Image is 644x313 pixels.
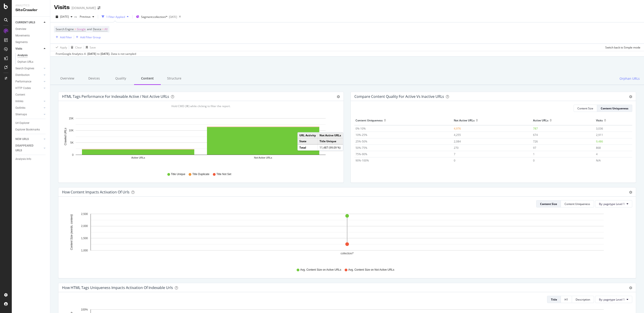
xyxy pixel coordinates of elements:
[15,33,47,38] a: Movements
[356,127,366,130] span: 0%-10%
[356,140,367,143] span: 25%-50%
[15,112,27,117] div: Sitemaps
[15,157,31,161] div: Analysis Info
[15,127,47,132] a: Explorer Bookmarks
[15,7,46,13] div: SiteCrawler
[596,133,603,137] span: 2,911
[69,117,74,120] text: 15K
[620,76,640,81] span: Orphan URLs
[533,159,535,162] span: 0
[356,146,367,150] span: 50%-75%
[15,4,46,7] div: Analytics
[565,202,590,206] div: Content Uniqueness
[81,72,107,85] div: Devices
[69,44,82,51] button: Clear
[161,72,187,85] div: Structure
[15,92,25,97] div: Content
[254,156,272,159] text: Not Active URLs
[341,252,354,255] text: collection/*
[87,52,96,56] div: [DATE]
[87,27,92,31] span: and
[134,72,161,85] div: Content
[15,137,29,142] div: NEW URLS
[337,95,340,98] div: gear
[15,79,42,84] a: Performance
[64,128,67,145] text: Crawled URLs
[629,95,632,98] div: gear
[56,27,74,31] span: Search Engine
[15,73,42,77] a: Distribution
[547,296,561,303] button: Title
[81,237,88,240] text: 1,500
[15,20,35,25] div: CURRENT URLS
[93,27,101,31] span: Device
[596,152,598,156] span: 4
[533,127,538,130] span: 787
[629,298,639,308] iframe: Intercom live chat
[15,27,47,31] a: Overview
[62,190,130,194] div: How content impacts activation of urls
[596,127,603,130] span: 3,036
[90,46,96,49] div: Save
[70,214,73,250] text: Content Size (words, content)
[596,140,603,143] span: 9,486
[78,15,91,19] span: Previous
[15,73,30,77] div: Distribution
[17,53,28,58] div: Analysis
[15,79,31,84] div: Performance
[74,15,78,19] span: vs
[81,308,88,311] text: 100%
[565,298,568,301] div: H1
[101,52,110,56] div: [DATE] .
[356,159,369,162] span: 90%-100%
[100,13,130,20] button: 1 Filter Applied
[62,285,173,290] div: How HTML tags uniqueness impacts activation of indexable urls
[454,152,455,156] span: 7
[54,4,70,11] div: Visits
[78,13,96,20] button: Previous
[356,152,367,156] span: 75%-90%
[551,298,557,301] div: Title
[348,268,394,272] span: Avg. Content Size on Not Active URLs
[596,146,601,150] span: 868
[596,117,603,124] div: Visits
[454,127,461,130] span: 4,976
[15,66,34,71] div: Search Engines
[454,146,459,150] span: 270
[15,106,42,110] a: Outlinks
[15,143,38,153] div: DISAPPEARED URLS
[15,66,42,71] a: Search Engines
[60,35,72,39] div: Add Filter
[15,121,47,125] a: Url Explorer
[17,53,47,58] a: Analysis
[77,26,86,32] span: Google
[15,46,22,51] div: Visits
[15,127,40,132] div: Explorer Bookmarks
[75,46,82,49] div: Clear
[576,298,590,301] div: Description
[595,296,632,303] button: By: pagetype Level 1
[15,143,42,153] a: DISAPPEARED URLS
[533,140,538,143] span: 726
[62,116,340,168] svg: A chart.
[572,296,594,303] button: Description
[298,144,318,150] td: Total
[69,129,74,132] text: 10K
[629,286,632,289] div: gear
[70,141,74,144] text: 5K
[80,35,101,39] div: Add Filter Group
[15,112,42,117] a: Sitemaps
[298,138,318,144] td: State
[318,144,343,150] td: 11,487 (99.09 %)
[533,152,535,156] span: 1
[454,133,461,137] span: 4,255
[599,202,625,206] span: By: pagetype Level 1
[300,268,341,272] span: Avg. Content Size on Active URLs
[54,34,72,40] button: Add Filter
[15,86,31,91] div: HTTP Codes
[134,13,177,20] button: Segment:collection/*[DATE]
[595,157,632,164] td: N/A
[15,121,29,125] div: Url Explorer
[318,132,343,138] td: Not Active URLs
